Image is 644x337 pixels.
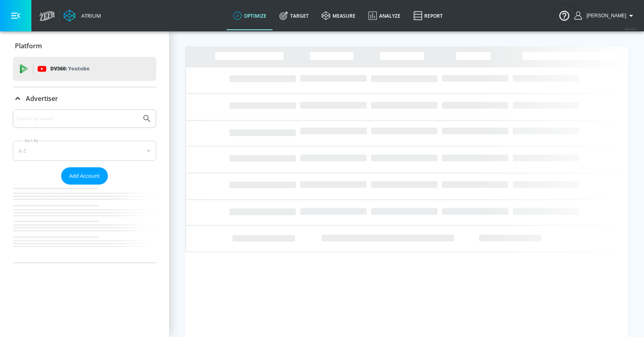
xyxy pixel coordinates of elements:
div: Advertiser [13,109,156,263]
a: Target [273,1,315,30]
div: DV360: Youtube [13,57,156,81]
span: login as: casey.cohen@zefr.com [583,13,626,18]
a: Report [407,1,449,30]
button: Add Account [61,167,108,185]
label: Sort By [23,138,40,143]
a: Atrium [64,10,101,22]
span: Add Account [69,171,100,181]
p: Advertiser [26,94,58,103]
a: measure [315,1,362,30]
button: Open Resource Center [553,4,576,27]
div: A-Z [13,141,156,161]
p: Youtube [68,64,89,73]
div: Atrium [78,12,101,19]
nav: list of Advertiser [13,185,156,263]
p: DV360: [50,64,89,73]
a: optimize [227,1,273,30]
p: Platform [15,41,42,50]
div: Advertiser [13,87,156,110]
button: [PERSON_NAME] [574,11,636,21]
span: v 4.24.0 [625,27,636,31]
a: Analyze [362,1,407,30]
div: Platform [13,35,156,57]
input: Search by name [16,113,138,124]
